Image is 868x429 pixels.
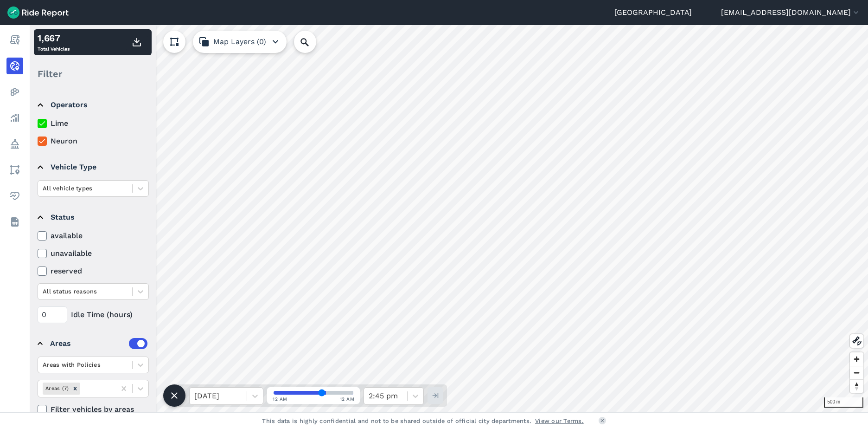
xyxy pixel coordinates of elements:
div: Idle Time (hours) [38,306,149,323]
a: Datasets [6,214,23,230]
button: [EMAIL_ADDRESS][DOMAIN_NAME] [721,7,861,18]
a: Analyze [6,110,23,126]
button: Zoom out [850,366,863,379]
summary: Status [38,204,147,230]
label: available [38,230,149,241]
div: Remove Areas (7) [70,383,80,394]
button: Zoom in [850,352,863,366]
div: Total Vehicles [38,31,70,53]
div: Filter [34,59,152,88]
label: Lime [38,118,149,129]
div: 1,667 [38,31,70,45]
label: reserved [38,266,149,277]
summary: Vehicle Type [38,154,147,180]
label: Filter vehicles by areas [38,404,149,415]
a: Health [6,188,23,204]
img: Ride Report [7,6,69,19]
summary: Operators [38,92,147,118]
span: 12 AM [273,396,287,403]
a: Policy [6,136,23,152]
label: unavailable [38,248,149,259]
div: 500 m [824,397,863,408]
a: Realtime [6,58,23,74]
canvas: Map [30,25,868,412]
a: View our Terms. [535,416,584,425]
input: Search Location or Vehicles [294,31,331,53]
a: Heatmaps [6,84,23,100]
div: Areas (7) [43,383,70,394]
button: Reset bearing to north [850,379,863,393]
a: Report [6,32,23,48]
span: 12 AM [340,396,355,403]
a: Areas [6,162,23,178]
summary: Areas [38,331,147,357]
a: [GEOGRAPHIC_DATA] [614,7,692,18]
button: Map Layers (0) [193,31,287,53]
div: Areas [50,338,147,349]
label: Neuron [38,136,149,147]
